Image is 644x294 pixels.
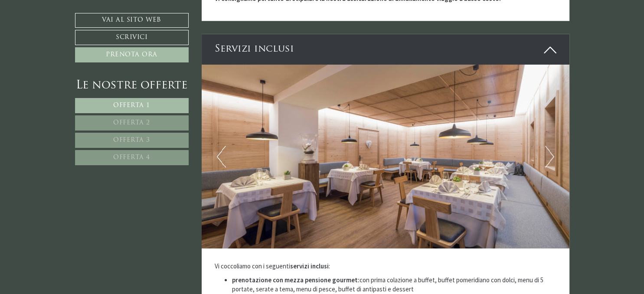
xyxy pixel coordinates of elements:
button: Previous [217,146,226,167]
a: Vai al sito web [75,13,189,28]
a: Prenota ora [75,47,189,62]
button: Next [545,146,554,167]
span: Offerta 3 [113,137,150,144]
div: mercoledì [149,7,193,20]
strong: prenotazione con mezza pensione gourmet: [232,276,360,284]
small: 14:19 [13,40,115,46]
a: Scrivici [75,30,189,45]
span: Offerta 4 [113,154,150,161]
span: Offerta 2 [113,120,150,126]
li: con prima colazione a buffet, buffet pomeridiano con dolci, menu di 5 portate, serate a tema, men... [232,275,556,294]
strong: servizi inclusi [290,262,329,270]
div: Servizi inclusi [202,34,569,65]
button: Invia [294,229,342,244]
div: Le nostre offerte [75,78,189,94]
span: Offerta 1 [113,102,150,109]
div: Montis – Active Nature Spa [13,25,115,31]
p: Vi coccoliamo con i seguenti : [215,261,556,271]
div: Buon giorno, come possiamo aiutarla? [7,23,119,48]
